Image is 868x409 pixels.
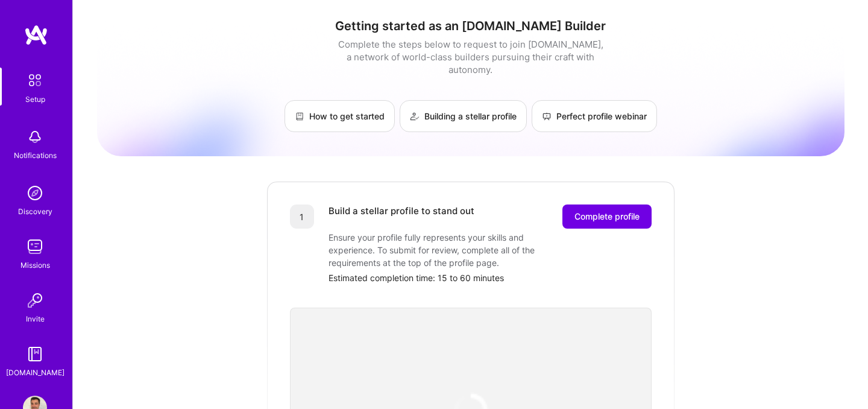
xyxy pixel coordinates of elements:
div: [DOMAIN_NAME] [6,366,64,379]
img: Perfect profile webinar [542,112,552,121]
button: Complete profile [562,204,652,229]
img: bell [23,125,47,149]
div: 1 [290,204,314,229]
a: How to get started [285,100,395,132]
div: Build a stellar profile to stand out [329,204,474,229]
span: Complete profile [574,211,640,223]
div: Missions [20,259,50,271]
div: Notifications [14,149,57,162]
img: Building a stellar profile [410,112,420,121]
h1: Getting started as an [DOMAIN_NAME] Builder [97,19,844,33]
div: Ensure your profile fully represents your skills and experience. To submit for review, complete a... [329,231,570,269]
div: Complete the steps below to request to join [DOMAIN_NAME], a network of world-class builders purs... [335,38,606,76]
img: setup [22,68,48,93]
div: Estimated completion time: 15 to 60 minutes [329,271,652,284]
img: logo [24,24,48,46]
a: Building a stellar profile [400,100,527,132]
img: guide book [23,342,47,366]
div: Discovery [18,205,52,218]
img: Invite [23,288,47,312]
img: discovery [23,181,47,205]
div: Setup [25,93,45,106]
a: Perfect profile webinar [532,100,657,132]
img: teamwork [23,235,47,259]
img: How to get started [295,112,304,121]
div: Invite [26,312,45,325]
